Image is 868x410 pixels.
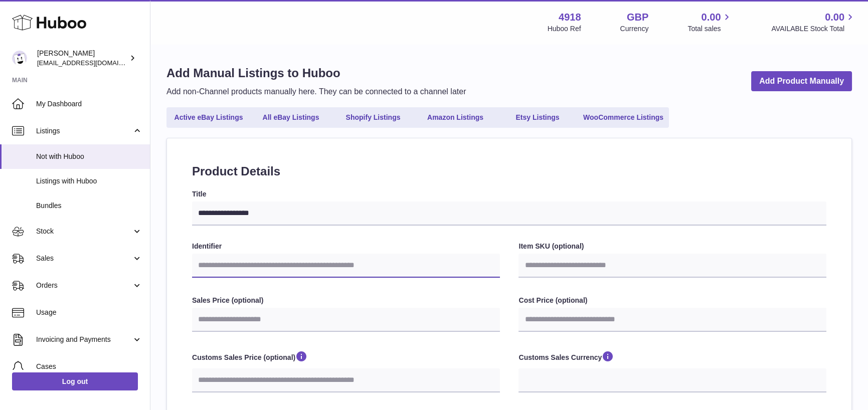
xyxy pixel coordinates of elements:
span: Usage [36,308,142,317]
span: Invoicing and Payments [36,335,132,344]
span: Sales [36,254,132,263]
strong: 4918 [559,11,581,24]
span: My Dashboard [36,99,142,109]
a: Shopify Listings [333,109,413,126]
span: Cases [36,362,142,371]
a: Amazon Listings [415,109,495,126]
div: Currency [620,24,649,34]
strong: GBP [627,11,648,24]
a: 0.00 AVAILABLE Stock Total [771,11,856,34]
span: [EMAIL_ADDRESS][DOMAIN_NAME] [37,59,147,67]
a: All eBay Listings [251,109,331,126]
span: Total sales [687,24,732,34]
span: AVAILABLE Stock Total [771,24,856,34]
div: [PERSON_NAME] [37,49,127,68]
a: Add Product Manually [751,71,852,92]
span: Bundles [36,201,142,211]
h2: Product Details [192,163,826,179]
label: Cost Price (optional) [518,296,826,305]
a: Log out [12,372,138,390]
label: Title [192,189,826,199]
span: Stock [36,227,132,236]
span: Listings with Huboo [36,176,142,186]
label: Customs Sales Currency [518,350,826,366]
img: internalAdmin-4918@internal.huboo.com [12,51,27,66]
span: 0.00 [825,11,844,24]
label: Customs Sales Price (optional) [192,350,500,366]
span: Orders [36,281,132,290]
a: Etsy Listings [497,109,578,126]
label: Item SKU (optional) [518,242,826,251]
a: Active eBay Listings [168,109,249,126]
span: Listings [36,126,132,136]
label: Sales Price (optional) [192,296,500,305]
span: Not with Huboo [36,152,142,161]
span: 0.00 [702,11,721,24]
div: Huboo Ref [548,24,581,34]
a: WooCommerce Listings [580,109,667,126]
label: Identifier [192,242,500,251]
p: Add non-Channel products manually here. They can be connected to a channel later [166,86,466,97]
a: 0.00 Total sales [687,11,732,34]
h1: Add Manual Listings to Huboo [166,65,466,81]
